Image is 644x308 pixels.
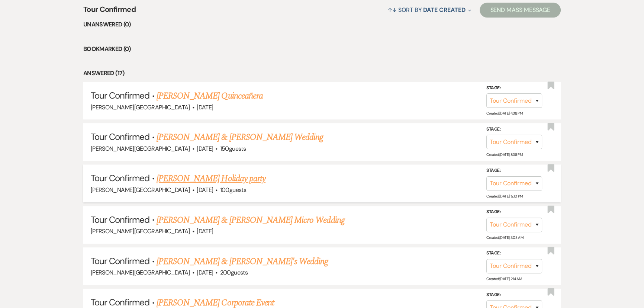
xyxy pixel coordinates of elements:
[157,89,263,103] a: [PERSON_NAME] Quinceañera
[220,269,248,276] span: 200 guests
[486,111,522,116] span: Created: [DATE] 4:38 PM
[83,44,561,54] li: Bookmarked (0)
[91,90,150,101] span: Tour Confirmed
[91,269,190,276] span: [PERSON_NAME][GEOGRAPHIC_DATA]
[486,249,542,257] label: Stage:
[91,255,150,267] span: Tour Confirmed
[197,103,213,111] span: [DATE]
[388,6,397,14] span: ↑↓
[486,125,542,134] label: Stage:
[91,145,190,153] span: [PERSON_NAME][GEOGRAPHIC_DATA]
[197,145,213,153] span: [DATE]
[91,227,190,235] span: [PERSON_NAME][GEOGRAPHIC_DATA]
[486,276,522,281] span: Created: [DATE] 2:14 AM
[486,167,542,175] label: Stage:
[91,172,150,184] span: Tour Confirmed
[220,145,246,153] span: 150 guests
[486,193,522,198] span: Created: [DATE] 12:10 PM
[197,186,213,194] span: [DATE]
[486,152,522,157] span: Created: [DATE] 8:38 PM
[157,255,328,268] a: [PERSON_NAME] & [PERSON_NAME]'s Wedding
[83,20,561,29] li: Unanswered (0)
[197,227,213,235] span: [DATE]
[157,131,323,144] a: [PERSON_NAME] & [PERSON_NAME] Wedding
[83,4,136,20] span: Tour Confirmed
[83,68,561,78] li: Answered (17)
[157,214,345,227] a: [PERSON_NAME] & [PERSON_NAME] Micro Wedding
[480,3,561,17] button: Send Mass Message
[423,6,465,14] span: Date Created
[486,291,542,299] label: Stage:
[157,172,265,185] a: [PERSON_NAME] Holiday party
[486,208,542,216] label: Stage:
[486,84,542,92] label: Stage:
[220,186,246,194] span: 100 guests
[91,186,190,194] span: [PERSON_NAME][GEOGRAPHIC_DATA]
[91,214,150,225] span: Tour Confirmed
[91,103,190,111] span: [PERSON_NAME][GEOGRAPHIC_DATA]
[91,131,150,142] span: Tour Confirmed
[91,296,150,308] span: Tour Confirmed
[486,235,523,240] span: Created: [DATE] 3:03 AM
[197,269,213,276] span: [DATE]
